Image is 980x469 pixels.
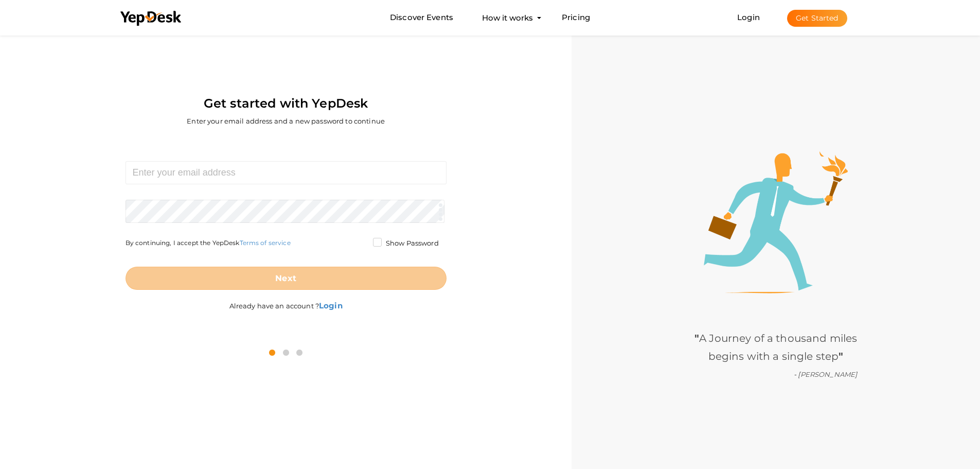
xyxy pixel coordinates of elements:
i: - [PERSON_NAME] [794,370,857,378]
a: Terms of service [240,239,291,247]
label: Get started with YepDesk [204,94,368,113]
label: Enter your email address and a new password to continue [187,116,385,126]
img: step1-illustration.png [704,151,848,293]
span: A Journey of a thousand miles begins with a single step [694,332,857,362]
button: Get Started [787,10,847,27]
b: Login [319,301,343,310]
a: Login [737,12,760,22]
b: " [694,332,699,344]
label: Show Password [373,238,439,249]
label: By continuing, I accept the YepDesk [126,238,291,247]
button: Next [126,267,447,290]
a: Pricing [562,8,590,27]
label: Already have an account ? [229,290,343,311]
b: Next [275,273,296,283]
input: Enter your email address [126,161,447,184]
a: Discover Events [390,8,453,27]
button: How it works [479,8,536,27]
b: " [839,350,843,362]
